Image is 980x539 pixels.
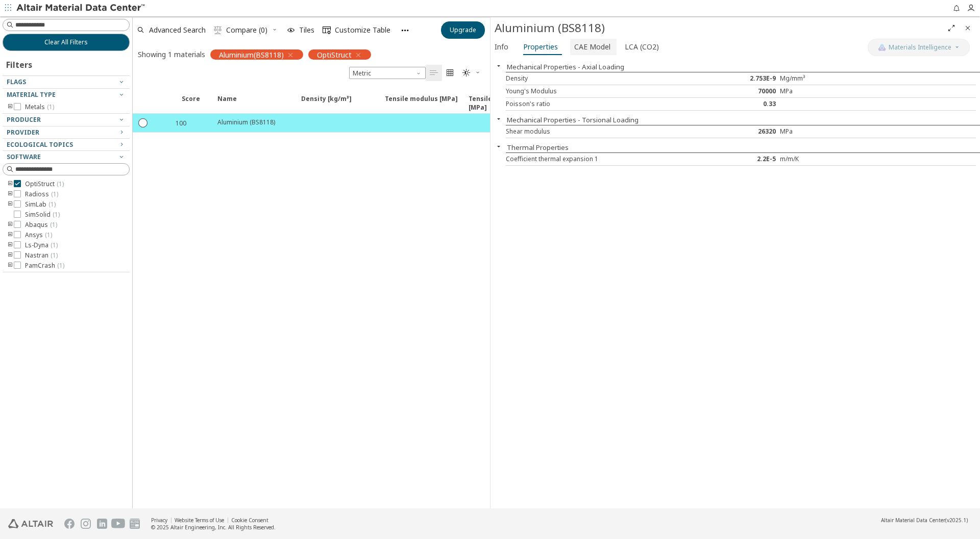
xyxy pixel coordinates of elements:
i: toogle group [7,190,14,198]
span: Name [217,94,237,113]
button: Material Type [3,89,130,101]
div: Filters [3,51,37,75]
span: ( 1 ) [48,200,56,209]
span: Aluminium(BS8118) [219,50,284,59]
span: ( 1 ) [57,261,64,270]
span: Density [kg/m³] [301,94,352,113]
div: Unit System [349,67,426,79]
span: Info [495,39,508,55]
span: Materials Intelligence [889,43,951,52]
div: Shear modulus [506,127,702,136]
button: AI CopilotMaterials Intelligence [868,39,970,56]
span: Ecological Topics [7,140,73,149]
div: © 2025 Altair Engineering, Inc. All Rights Reserved. [151,524,276,531]
i: toogle group [7,231,14,239]
span: OptiStruct [25,180,64,188]
div: MPa [780,87,859,95]
span: ( 1 ) [45,230,52,239]
button: Flags [3,76,130,88]
div: Aluminium (BS8118) [217,118,275,126]
div: Aluminium (BS8118) [495,20,943,36]
span: SimLab [25,200,56,209]
span: Abaqus [25,221,57,229]
button: Tile View [442,65,458,81]
span: Ls-Dyna [25,241,58,249]
div: 70000 [702,87,780,95]
button: Producer [3,114,130,126]
span: Score [176,94,211,113]
button: Full Screen [943,20,960,36]
button: Mechanical Properties - Axial Loading [507,62,624,71]
span: Radioss [25,190,58,198]
span: ( 1 ) [53,210,60,219]
span: Provider [7,128,39,137]
div: 26320 [702,127,780,136]
button: Close [960,20,976,36]
div: Poisson's ratio [506,100,702,108]
button: Software [3,151,130,163]
span: Compare (0) [226,27,267,34]
a: Privacy [151,517,167,524]
div: 2.753E-9 [702,74,780,83]
i:  [214,26,222,34]
i:  [323,26,331,34]
span: ( 1 ) [51,190,58,198]
span: Ansys [25,231,52,239]
span: ( 1 ) [50,220,57,229]
i: toogle group [7,241,14,249]
i: toogle group [7,221,14,229]
button: Mechanical Properties - Torsional Loading [507,115,639,124]
span: Software [7,152,41,161]
a: Cookie Consent [231,517,268,524]
span: Metals [25,103,54,111]
button: Theme [458,65,485,81]
div: 0.33 [702,100,780,108]
i:  [462,69,471,77]
button: Ecological Topics [3,139,130,151]
img: Altair Material Data Center [16,3,146,13]
span: Altair Material Data Center [881,517,945,524]
div: Mg/mm³ [780,74,859,83]
a: Website Terms of Use [175,517,224,524]
span: SimSolid [25,211,60,219]
div: 100 [176,119,186,127]
i:  [446,69,454,77]
span: Advanced Search [149,27,206,34]
span: Customize Table [335,27,390,34]
div: (v2025.1) [881,517,968,524]
span: Flags [7,78,26,86]
span: Properties [523,39,558,55]
span: Name [211,94,295,113]
span: Material Type [7,90,56,99]
span: Nastran [25,251,58,260]
div: Coefficient thermal expansion 1 [506,155,702,163]
div: Showing 1 materials [138,49,205,59]
button: Close [491,115,507,123]
span: Upgrade [450,26,476,34]
span: Clear All Filters [44,38,88,46]
span: OptiStruct [317,50,352,59]
span: Tensile modulus [MPa] [379,94,462,113]
button: Clear All Filters [3,34,130,51]
span: Tensile strength [MPa] [469,94,542,113]
button: Close [491,62,507,70]
div: Young's Modulus [506,87,702,95]
button: Upgrade [441,21,485,39]
span: ( 1 ) [57,179,64,188]
span: Density [kg/m³] [295,94,379,113]
span: ( 1 ) [51,251,58,260]
i: toogle group [7,180,14,188]
img: AI Copilot [878,43,886,52]
div: m/m/K [780,155,859,163]
i:  [430,69,438,77]
i: toogle group [7,251,14,260]
i: toogle group [7,103,14,111]
span: Metric [349,67,426,79]
button: Table View [426,65,442,81]
span: CAE Model [574,39,610,55]
i: toogle group [7,262,14,270]
div: Density [506,74,702,83]
span: LCA (CO2) [625,39,659,55]
span: ( 1 ) [51,241,58,249]
img: Altair Engineering [8,519,53,528]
